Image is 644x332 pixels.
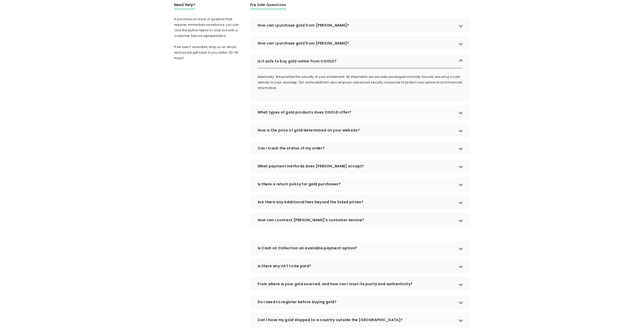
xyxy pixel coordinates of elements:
div: How can I purchase gold from [PERSON_NAME]? [250,36,470,50]
div: Can I track the status of my order? [250,141,470,155]
p: Absolutely. We prioritize the security of your investment. All shipments are securely packaged an... [258,74,470,91]
h3: Pre Sale Questions [250,2,286,9]
div: Is there any VAT to be paid? [250,259,470,273]
div: How can I purchase gold from [PERSON_NAME]? [250,18,470,32]
div: Can I have my gold shipped to a country outside the [GEOGRAPHIC_DATA]? [250,313,470,327]
div: Is there a return policy for gold purchases? [250,177,470,191]
div: Do I need to register before buying gold? [250,295,470,309]
div: How can I contact [PERSON_NAME]'s customer service? [250,213,470,227]
span: If you have an issue or question that requires immediate assistance, you can click the button bel... [174,17,239,60]
div: How is the price of gold determined on your website? [250,123,470,137]
div: What payment methods does [PERSON_NAME] accept? [250,159,470,173]
div: Are there any additional fees beyond the listed prices? [250,195,470,209]
div: Is Cash on Collection an available payment option? [250,241,470,255]
div: Is it safe to buy gold online from OGOLD? [250,54,470,68]
h3: Need Help? [174,2,196,9]
div: From where is your gold sourced, and how can I trust its purity and authenticity? [250,277,470,291]
div: What types of gold products does OGOLD offer? [250,105,470,119]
